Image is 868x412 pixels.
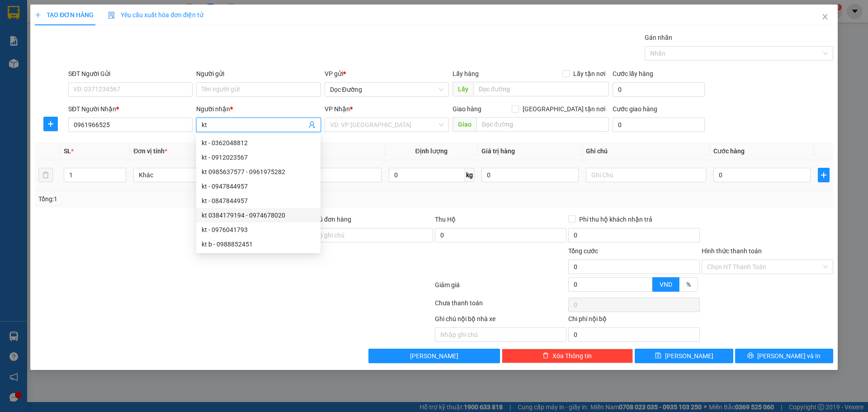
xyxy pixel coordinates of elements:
span: printer [747,352,754,360]
th: Ghi chú [582,142,710,160]
div: SĐT Người Gửi [68,69,193,79]
span: VND [660,281,672,288]
button: Close [812,5,838,30]
button: printer[PERSON_NAME] và In [735,349,833,363]
span: save [655,352,661,360]
span: Lấy hàng [453,70,479,77]
label: Cước giao hàng [613,105,657,113]
input: Cước lấy hàng [613,82,705,97]
div: kt - 0947844957 [196,179,321,194]
span: plus [44,120,57,128]
div: Ghi chú nội bộ nhà xe [435,314,566,327]
div: kt 0985637577 - 0961975282 [202,167,315,177]
button: plus [43,117,58,131]
div: kt - 0912023567 [196,150,321,165]
button: [PERSON_NAME] [368,349,500,363]
span: Phí thu hộ khách nhận trả [576,214,656,224]
span: kg [465,168,474,182]
div: kt - 0362048812 [196,136,321,150]
span: Dọc Đường [330,83,443,96]
span: Khác [139,168,248,182]
div: VP gửi [325,69,449,79]
div: kt - 0847844957 [202,196,315,206]
span: delete [542,352,549,360]
input: Ghi Chú [586,168,706,182]
input: Dọc đường [476,117,609,132]
label: Ghi chú đơn hàng [302,216,351,223]
div: kt 0384179194 - 0974678020 [202,210,315,220]
span: Xóa Thông tin [552,351,592,361]
div: Người gửi [196,69,321,79]
input: Nhập ghi chú [435,327,566,342]
input: Ghi chú đơn hàng [302,228,433,242]
span: Lấy [453,82,473,96]
span: [GEOGRAPHIC_DATA] tận nơi [519,104,609,114]
div: SĐT Người Nhận [68,104,193,114]
span: plus [818,171,829,179]
div: kt 0985637577 - 0961975282 [196,165,321,179]
div: kt 0384179194 - 0974678020 [196,208,321,223]
span: [PERSON_NAME] [410,351,458,361]
button: plus [818,168,830,182]
span: Yêu cầu xuất hóa đơn điện tử [108,11,203,19]
input: 0 [481,168,579,182]
div: kt b - 0988852451 [202,239,315,249]
label: Hình thức thanh toán [702,247,762,255]
span: Giao [453,117,476,132]
div: kt b - 0988852451 [196,237,321,251]
span: Lấy tận nơi [570,69,609,79]
span: Tổng cước [568,247,598,255]
span: user-add [308,121,316,128]
div: Chưa thanh toán [434,298,567,314]
div: kt - 0976041793 [196,223,321,237]
span: Giao hàng [453,105,481,113]
button: deleteXóa Thông tin [502,349,633,363]
div: kt - 0362048812 [202,138,315,148]
input: VD: Bàn, Ghế [261,168,381,182]
label: Gán nhãn [645,34,672,41]
div: kt - 0947844957 [202,181,315,191]
span: Thu Hộ [435,216,456,223]
div: Chi phí nội bộ [568,314,700,327]
div: Giảm giá [434,280,567,296]
span: close [821,13,829,20]
img: icon [108,12,115,19]
span: [PERSON_NAME] [665,351,713,361]
span: VP Nhận [325,105,350,113]
div: kt - 0912023567 [202,152,315,162]
div: kt - 0976041793 [202,225,315,235]
button: save[PERSON_NAME] [635,349,733,363]
span: Đơn vị tính [133,147,167,155]
input: Cước giao hàng [613,118,705,132]
div: Tổng: 1 [38,194,335,204]
span: SL [64,147,71,155]
div: kt - 0847844957 [196,194,321,208]
label: Cước lấy hàng [613,70,653,77]
span: Cước hàng [713,147,745,155]
span: plus [35,12,41,18]
span: [PERSON_NAME] và In [757,351,821,361]
span: Định lượng [415,147,448,155]
span: % [686,281,691,288]
button: delete [38,168,53,182]
span: TẠO ĐƠN HÀNG [35,11,94,19]
div: Người nhận [196,104,321,114]
input: Dọc đường [473,82,609,96]
span: Giá trị hàng [481,147,515,155]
